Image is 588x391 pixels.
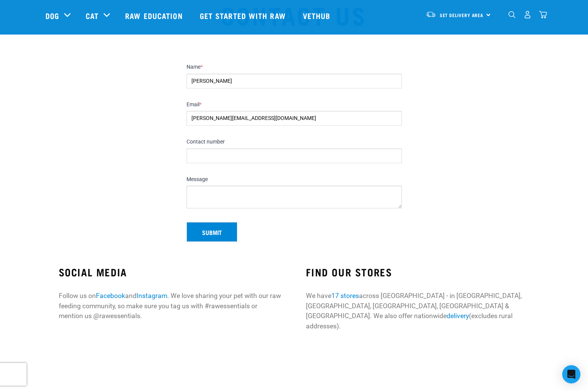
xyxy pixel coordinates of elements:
[136,292,167,300] a: Instagram
[96,292,125,300] a: Facebook
[187,64,402,71] label: Name
[45,10,59,21] a: Dog
[187,222,237,242] button: Submit
[562,365,580,383] div: Open Intercom Messenger
[440,14,484,17] span: Set Delivery Area
[426,11,436,18] img: van-moving.png
[187,176,402,183] label: Message
[295,0,340,31] a: Vethub
[508,11,516,18] img: home-icon-1@2x.png
[59,266,282,278] h3: SOCIAL MEDIA
[59,291,282,321] p: Follow us on and . We love sharing your pet with our raw feeding community, so make sure you tag ...
[306,266,529,278] h3: FIND OUR STORES
[306,291,529,331] p: We have across [GEOGRAPHIC_DATA] - in [GEOGRAPHIC_DATA], [GEOGRAPHIC_DATA], [GEOGRAPHIC_DATA], [G...
[187,139,402,145] label: Contact number
[539,11,547,19] img: home-icon@2x.png
[118,0,192,31] a: Raw Education
[447,312,469,320] a: delivery
[192,0,295,31] a: Get started with Raw
[331,292,359,300] a: 17 stores
[86,10,99,21] a: Cat
[524,11,532,19] img: user.png
[187,101,402,108] label: Email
